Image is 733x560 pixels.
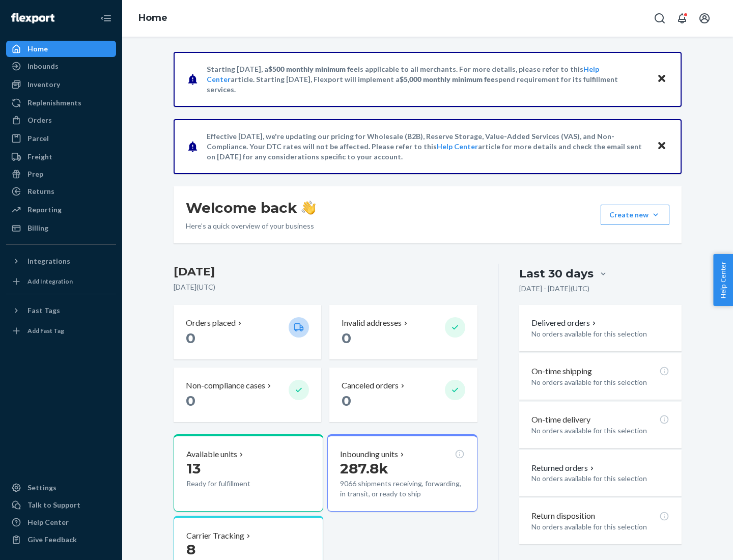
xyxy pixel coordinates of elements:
[174,264,477,280] h3: [DATE]
[6,514,116,530] a: Help Center
[329,368,477,422] button: Canceled orders 0
[342,329,351,347] span: 0
[531,462,596,474] button: Returned orders
[340,460,388,477] span: 287.8k
[207,131,647,162] p: Effective [DATE], we're updating our pricing for Wholesale (B2B), Reserve Storage, Value-Added Se...
[6,497,116,513] a: Talk to Support
[672,8,692,29] button: Open notifications
[650,8,670,29] button: Open Search Box
[186,317,236,329] p: Orders placed
[340,479,464,499] p: 9066 shipments receiving, forwarding, in transit, or ready to ship
[301,201,316,215] img: hand-wave emoji
[6,220,116,236] a: Billing
[27,115,52,125] div: Orders
[186,380,265,391] p: Non-compliance cases
[6,166,116,182] a: Prep
[519,284,589,294] p: [DATE] - [DATE] ( UTC )
[186,221,316,231] p: Here’s a quick overview of your business
[186,479,280,489] p: Ready for fulfillment
[27,500,80,510] div: Talk to Support
[531,473,669,484] p: No orders available for this selection
[27,98,81,108] div: Replenishments
[6,183,116,200] a: Returns
[186,530,244,542] p: Carrier Tracking
[11,13,54,23] img: Flexport logo
[27,44,48,54] div: Home
[6,95,116,111] a: Replenishments
[531,366,592,377] p: On-time shipping
[6,58,116,74] a: Inbounds
[186,449,237,460] p: Available units
[27,535,77,545] div: Give Feedback
[138,12,167,23] a: Home
[6,302,116,319] button: Fast Tags
[531,317,598,329] button: Delivered orders
[531,377,669,387] p: No orders available for this selection
[27,79,60,90] div: Inventory
[519,266,594,282] div: Last 30 days
[6,531,116,548] button: Give Feedback
[340,449,398,460] p: Inbounding units
[27,61,59,71] div: Inbounds
[6,273,116,290] a: Add Integration
[531,510,595,522] p: Return disposition
[6,76,116,93] a: Inventory
[601,205,669,225] button: Create new
[531,414,590,426] p: On-time delivery
[268,65,358,73] span: $500 monthly minimum fee
[6,253,116,269] button: Integrations
[186,329,195,347] span: 0
[27,169,43,179] div: Prep
[27,223,48,233] div: Billing
[27,133,49,144] div: Parcel
[27,517,69,527] div: Help Center
[27,205,62,215] div: Reporting
[6,112,116,128] a: Orders
[27,277,73,286] div: Add Integration
[130,4,176,33] ol: breadcrumbs
[207,64,647,95] p: Starting [DATE], a is applicable to all merchants. For more details, please refer to this article...
[6,480,116,496] a: Settings
[27,483,57,493] div: Settings
[27,186,54,197] div: Returns
[342,392,351,409] span: 0
[186,199,316,217] h1: Welcome back
[6,323,116,339] a: Add Fast Tag
[6,130,116,147] a: Parcel
[327,434,477,512] button: Inbounding units287.8k9066 shipments receiving, forwarding, in transit, or ready to ship
[96,8,116,29] button: Close Navigation
[342,380,399,391] p: Canceled orders
[329,305,477,359] button: Invalid addresses 0
[6,202,116,218] a: Reporting
[437,142,478,151] a: Help Center
[27,152,52,162] div: Freight
[694,8,715,29] button: Open account menu
[6,149,116,165] a: Freight
[655,139,668,154] button: Close
[531,522,669,532] p: No orders available for this selection
[342,317,402,329] p: Invalid addresses
[174,305,321,359] button: Orders placed 0
[186,392,195,409] span: 0
[27,305,60,316] div: Fast Tags
[713,254,733,306] button: Help Center
[655,72,668,87] button: Close
[174,368,321,422] button: Non-compliance cases 0
[27,256,70,266] div: Integrations
[531,329,669,339] p: No orders available for this selection
[27,326,64,335] div: Add Fast Tag
[6,41,116,57] a: Home
[531,426,669,436] p: No orders available for this selection
[186,541,195,558] span: 8
[174,434,323,512] button: Available units13Ready for fulfillment
[400,75,495,83] span: $5,000 monthly minimum fee
[174,282,477,292] p: [DATE] ( UTC )
[186,460,201,477] span: 13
